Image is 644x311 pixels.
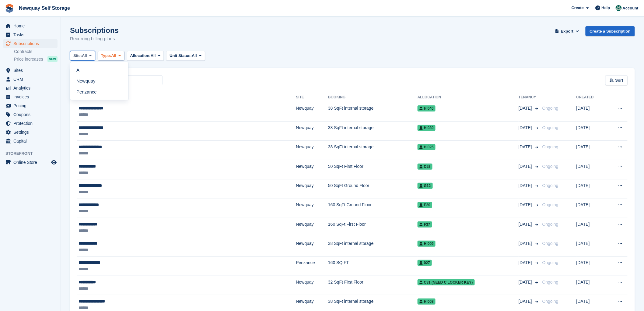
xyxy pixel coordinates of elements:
[576,237,606,256] td: [DATE]
[130,53,151,59] span: Allocation:
[418,164,432,170] span: C52
[3,110,58,119] a: menu
[13,84,50,92] span: Analytics
[16,3,72,13] a: Newquay Self Storage
[542,241,558,246] span: Ongoing
[127,51,164,61] button: Allocation: All
[3,39,58,48] a: menu
[296,276,328,295] td: Newquay
[13,75,50,83] span: CRM
[418,299,436,305] span: H 008
[47,56,58,62] div: NEW
[3,93,58,101] a: menu
[13,66,50,75] span: Sites
[14,56,58,62] a: Price increases NEW
[166,51,205,61] button: Unit Status: All
[5,4,14,13] img: stora-icon-8386f47178a22dfd0bd8f6a31ec36ba5ce8667c1dd55bd0f319d3a0aa187defe.svg
[586,26,635,36] a: Create a Subscription
[418,105,436,111] span: H 040
[576,199,606,218] td: [DATE]
[170,53,192,59] span: Unit Status:
[542,299,558,304] span: Ongoing
[13,22,50,30] span: Home
[519,240,533,247] span: [DATE]
[328,256,418,276] td: 160 SQ FT
[519,163,533,170] span: [DATE]
[576,160,606,179] td: [DATE]
[519,202,533,208] span: [DATE]
[296,237,328,256] td: Newquay
[328,141,418,160] td: 38 SqFt internal storage
[5,150,61,157] span: Storefront
[418,125,436,131] span: H 039
[542,280,558,284] span: Ongoing
[542,183,558,188] span: Ongoing
[296,218,328,237] td: Newquay
[328,237,418,256] td: 38 SqFt internal storage
[418,221,432,228] span: F37
[328,218,418,237] td: 160 SqFt First Floor
[3,101,58,110] a: menu
[576,93,606,102] th: Created
[418,183,433,189] span: G12
[50,159,58,166] a: Preview store
[296,102,328,121] td: Newquay
[73,87,126,97] a: Penzance
[70,51,95,61] button: Site: All
[615,77,623,83] span: Sort
[13,39,50,48] span: Subscriptions
[70,26,119,34] h1: Subscriptions
[328,102,418,121] td: 38 SqFt internal storage
[13,93,50,101] span: Invoices
[296,122,328,141] td: Newquay
[13,30,50,39] span: Tasks
[77,93,296,102] th: Customer
[602,5,610,11] span: Help
[519,279,533,285] span: [DATE]
[519,260,533,266] span: [DATE]
[554,26,581,36] button: Export
[561,28,573,34] span: Export
[111,53,116,59] span: All
[418,144,436,150] span: H 025
[576,122,606,141] td: [DATE]
[519,105,533,111] span: [DATE]
[101,53,111,59] span: Type:
[519,144,533,150] span: [DATE]
[328,160,418,179] td: 50 SqFt First Floor
[328,199,418,218] td: 160 SqFt Ground Floor
[82,53,87,59] span: All
[73,53,82,59] span: Site:
[296,93,328,102] th: Site
[3,30,58,39] a: menu
[576,256,606,276] td: [DATE]
[98,51,124,61] button: Type: All
[418,241,436,247] span: H 009
[14,49,58,55] a: Contracts
[519,125,533,131] span: [DATE]
[576,179,606,199] td: [DATE]
[3,128,58,136] a: menu
[192,53,197,59] span: All
[13,128,50,136] span: Settings
[3,75,58,83] a: menu
[576,218,606,237] td: [DATE]
[418,260,432,266] span: 027
[328,179,418,199] td: 50 SqFt Ground Floor
[542,125,558,130] span: Ongoing
[519,93,540,102] th: Tenancy
[13,119,50,128] span: Protection
[13,158,50,167] span: Online Store
[14,56,43,62] span: Price increases
[296,256,328,276] td: Penzance
[296,179,328,199] td: Newquay
[542,202,558,207] span: Ongoing
[70,35,119,42] p: Recurring billing plans
[13,101,50,110] span: Pricing
[151,53,156,59] span: All
[3,158,58,167] a: menu
[328,276,418,295] td: 32 SqFt First Floor
[519,298,533,305] span: [DATE]
[418,279,475,285] span: C31 (Need C Locker key)
[576,102,606,121] td: [DATE]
